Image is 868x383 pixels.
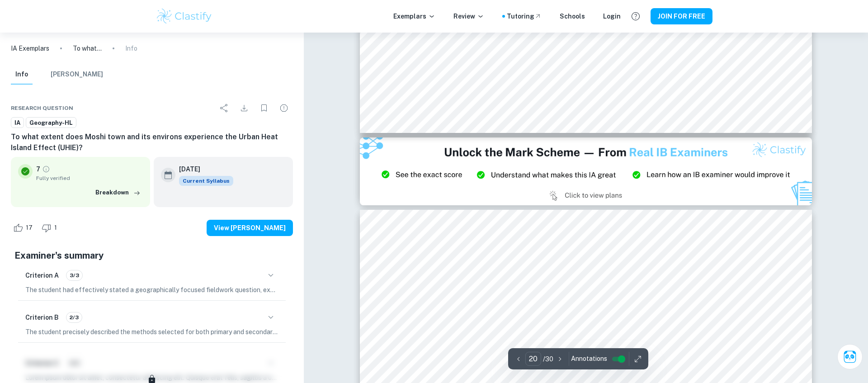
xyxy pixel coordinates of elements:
a: IA [11,117,24,128]
span: Geography-HL [26,118,76,128]
p: The student had effectively stated a geographically focused fieldwork question, examining the Urb... [25,285,278,295]
img: Ad [360,137,812,205]
h6: Criterion B [25,312,59,322]
span: 17 [21,223,38,232]
div: Report issue [275,99,293,117]
p: Exemplars [393,11,435,21]
p: Review [453,11,484,21]
span: 3/3 [66,271,82,279]
img: Clastify logo [156,7,213,25]
a: Login [603,11,621,21]
button: JOIN FOR FREE [651,8,712,24]
div: This exemplar is based on the current syllabus. Feel free to refer to it for inspiration/ideas wh... [179,176,233,186]
div: Dislike [39,221,62,235]
button: Ask Clai [837,344,863,369]
a: Grade fully verified [42,165,50,173]
span: Annotations [571,354,607,364]
p: To what extent does Moshi town and its environs experience the Urban Heat Island Effect (UHIE)? [73,43,102,53]
a: Schools [560,11,585,21]
span: 1 [49,223,62,232]
a: Tutoring [507,11,542,21]
div: Bookmark [255,99,273,117]
span: 2/3 [66,313,82,322]
a: IA Exemplars [11,43,49,53]
p: / 30 [543,354,553,364]
span: Current Syllabus [179,176,233,186]
button: View [PERSON_NAME] [207,220,293,236]
span: Research question [11,104,73,112]
h5: Examiner's summary [14,249,289,262]
button: Info [11,65,33,85]
div: Download [235,99,253,117]
div: Share [215,99,233,117]
button: Help and Feedback [628,9,643,24]
p: The student precisely described the methods selected for both primary and secondary data collecti... [25,327,278,337]
h6: To what extent does Moshi town and its environs experience the Urban Heat Island Effect (UHIE)? [11,132,293,153]
h6: Criterion A [25,270,59,280]
div: Like [11,221,38,235]
h6: [DATE] [179,164,226,174]
span: Fully verified [36,174,143,182]
p: Info [125,43,137,53]
button: [PERSON_NAME] [51,65,103,85]
button: Breakdown [93,186,143,199]
p: 7 [36,164,40,174]
span: IA [11,118,24,128]
a: Geography-HL [26,117,76,128]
